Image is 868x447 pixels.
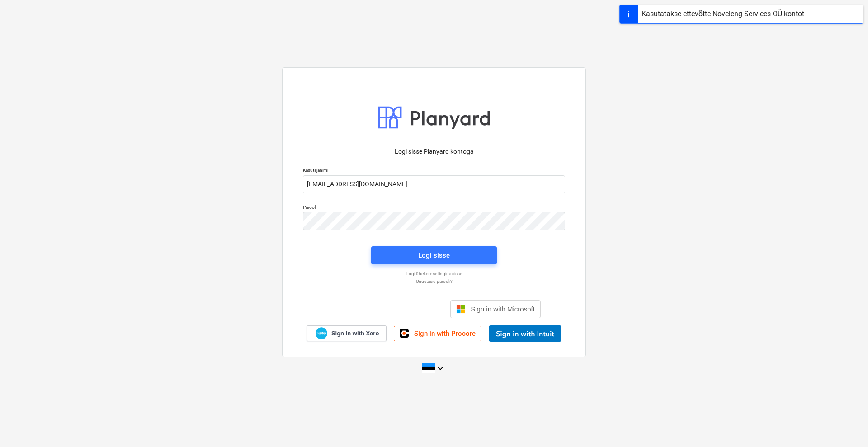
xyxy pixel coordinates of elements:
[323,299,448,319] iframe: Sisselogimine Google'i nupu abil
[471,305,535,313] span: Sign in with Microsoft
[331,329,379,338] span: Sign in with Xero
[435,363,446,374] i: keyboard_arrow_down
[642,9,804,19] div: Kasutatakse ettevõtte Noveleng Services OÜ kontot
[414,329,476,338] span: Sign in with Procore
[394,326,481,341] a: Sign in with Procore
[303,147,565,156] p: Logi sisse Planyard kontoga
[298,271,570,277] a: Logi ühekordse lingiga sisse
[303,167,565,175] p: Kasutajanimi
[298,278,570,284] a: Unustasid parooli?
[303,204,565,212] p: Parool
[418,249,450,261] div: Logi sisse
[456,305,465,314] img: Microsoft logo
[303,175,565,193] input: Kasutajanimi
[307,325,387,341] a: Sign in with Xero
[371,246,497,264] button: Logi sisse
[316,327,327,339] img: Xero logo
